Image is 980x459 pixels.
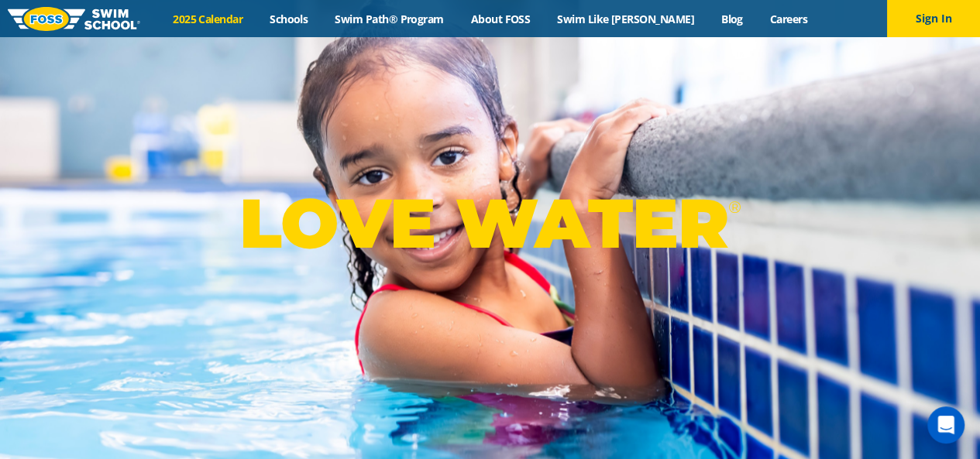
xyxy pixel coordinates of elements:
[322,12,457,26] a: Swim Path® Program
[160,12,256,26] a: 2025 Calendar
[728,197,741,217] sup: ®
[239,182,741,265] p: LOVE WATER
[457,12,544,26] a: About FOSS
[707,12,756,26] a: Blog
[544,12,708,26] a: Swim Like [PERSON_NAME]
[927,406,965,444] div: Open Intercom Messenger
[756,12,820,26] a: Careers
[8,7,140,31] img: FOSS Swim School Logo
[256,12,322,26] a: Schools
